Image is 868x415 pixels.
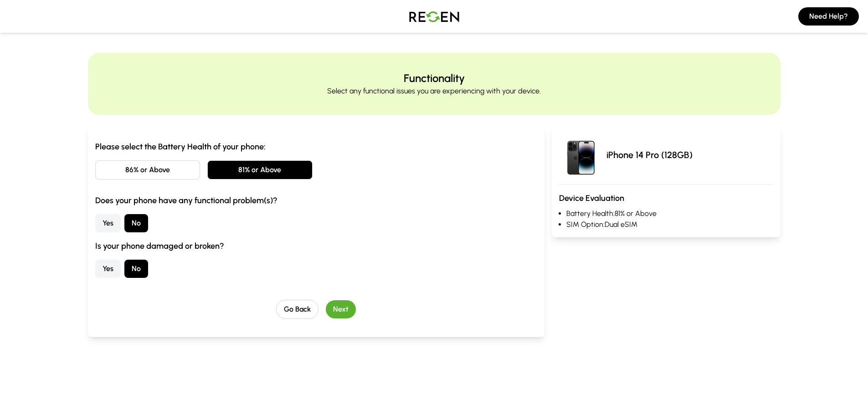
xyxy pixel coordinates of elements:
[798,7,859,26] button: Need Help?
[326,300,356,318] button: Next
[95,240,538,252] h3: Is your phone damaged or broken?
[95,214,121,232] button: Yes
[95,260,121,278] button: Yes
[559,192,773,205] h3: Device Evaluation
[566,208,773,219] li: Battery Health: 81% or Above
[207,160,313,179] button: 81% or Above
[327,86,541,97] p: Select any functional issues you are experiencing with your device.
[276,300,318,319] button: Go Back
[95,160,200,179] button: 86% or Above
[404,71,465,86] h2: Functionality
[559,133,603,177] img: iPhone 14 Pro
[124,260,148,278] button: No
[95,194,538,207] h3: Does your phone have any functional problem(s)?
[95,140,538,153] h3: Please select the Battery Health of your phone:
[566,219,773,230] li: SIM Option: Dual eSIM
[124,214,148,232] button: No
[402,4,466,29] img: Logo
[606,149,693,161] p: iPhone 14 Pro (128GB)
